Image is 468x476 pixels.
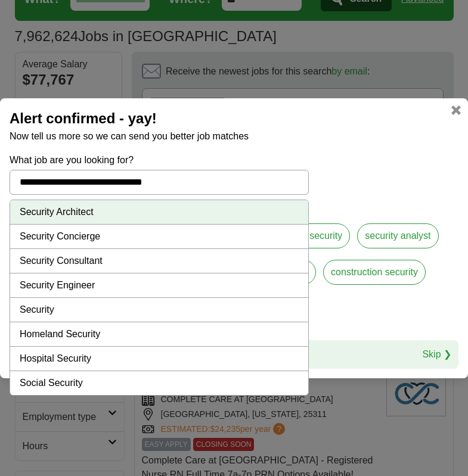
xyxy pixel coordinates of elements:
[10,200,308,225] li: Security Architect
[422,347,451,362] a: Skip ❯
[10,322,308,347] li: Homeland Security
[10,225,308,249] li: Security Concierge
[10,129,458,144] p: Now tell us more so we can send you better job matches
[10,273,308,298] li: Security Engineer
[10,108,458,129] h2: Alert confirmed - yay!
[10,347,308,371] li: Hospital Security
[10,249,308,273] li: Security Consultant
[10,298,308,322] li: Security
[357,223,438,248] label: security analyst
[10,371,308,395] li: Social Security
[10,153,309,167] label: What job are you looking for?
[323,260,426,285] label: construction security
